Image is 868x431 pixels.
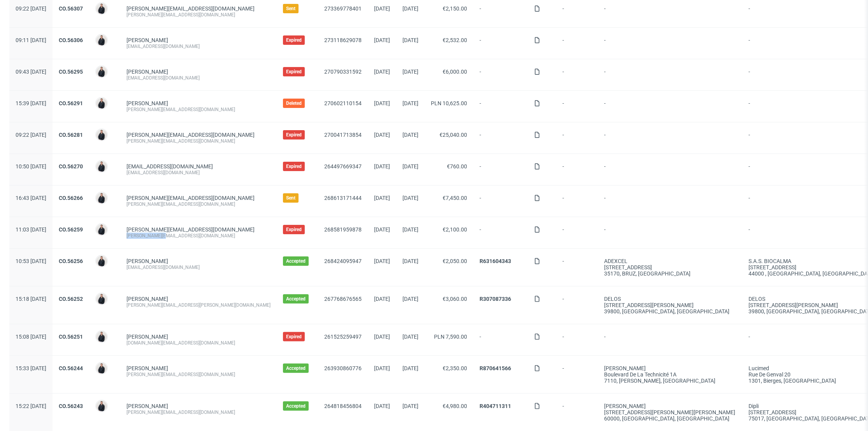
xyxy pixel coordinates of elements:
[480,226,522,239] span: -
[324,226,362,233] a: 268581959878
[402,258,418,264] span: [DATE]
[59,163,83,170] a: CO.56270
[16,69,46,75] span: 09:43 [DATE]
[604,163,736,176] span: -
[59,365,83,371] a: CO.56244
[443,296,467,302] span: €3,060.00
[402,334,418,340] span: [DATE]
[324,69,362,75] a: 270790331592
[127,409,271,415] div: [PERSON_NAME][EMAIL_ADDRESS][DOMAIN_NAME]
[127,403,168,409] a: [PERSON_NAME]
[604,365,736,371] div: [PERSON_NAME]
[324,132,362,138] a: 270041713854
[286,296,306,302] span: Accepted
[96,161,107,172] img: Adrian Margula
[127,100,168,106] a: [PERSON_NAME]
[16,100,46,106] span: 15:39 [DATE]
[324,100,362,106] a: 270602110154
[562,69,592,81] span: -
[480,69,522,81] span: -
[16,258,46,264] span: 10:53 [DATE]
[59,37,83,43] a: CO.56306
[127,233,271,239] div: [PERSON_NAME][EMAIL_ADDRESS][DOMAIN_NAME]
[480,403,511,409] a: R404711311
[59,5,83,12] a: CO.56307
[324,334,362,340] a: 261525259497
[562,403,592,422] span: -
[96,66,107,77] img: Adrian Margula
[562,195,592,207] span: -
[443,37,467,43] span: €2,532.00
[127,69,168,75] a: [PERSON_NAME]
[374,226,390,233] span: [DATE]
[127,258,168,264] a: [PERSON_NAME]
[480,296,511,302] a: R307087336
[480,163,522,176] span: -
[604,415,736,422] div: 60000, [GEOGRAPHIC_DATA] , [GEOGRAPHIC_DATA]
[16,296,46,302] span: 15:18 [DATE]
[127,5,255,12] a: [PERSON_NAME][EMAIL_ADDRESS][DOMAIN_NAME]
[286,195,295,201] span: Sent
[604,37,736,49] span: -
[604,270,736,277] div: 35170, BRUZ , [GEOGRAPHIC_DATA]
[374,100,390,106] span: [DATE]
[59,403,83,409] a: CO.56243
[402,132,418,138] span: [DATE]
[324,258,362,264] a: 268424095947
[127,340,271,346] div: [DOMAIN_NAME][EMAIL_ADDRESS][DOMAIN_NAME]
[443,69,467,75] span: €6,000.00
[562,226,592,239] span: -
[402,365,418,371] span: [DATE]
[96,224,107,235] img: Adrian Margula
[374,163,390,170] span: [DATE]
[604,264,736,270] div: [STREET_ADDRESS]
[59,258,83,264] a: CO.56256
[374,365,390,371] span: [DATE]
[443,365,467,371] span: €2,350.00
[443,258,467,264] span: €2,050.00
[374,296,390,302] span: [DATE]
[562,296,592,314] span: -
[324,5,362,12] a: 273369778401
[604,403,736,409] div: [PERSON_NAME]
[127,170,271,176] div: [EMAIL_ADDRESS][DOMAIN_NAME]
[324,195,362,201] a: 268613171444
[480,132,522,144] span: -
[374,5,390,12] span: [DATE]
[402,69,418,75] span: [DATE]
[480,5,522,18] span: -
[16,195,46,201] span: 16:43 [DATE]
[127,334,168,340] a: [PERSON_NAME]
[16,226,46,233] span: 11:03 [DATE]
[562,334,592,346] span: -
[443,5,467,12] span: €2,150.00
[604,258,736,264] div: ADEXCEL
[402,5,418,12] span: [DATE]
[604,378,736,384] div: 7110, [PERSON_NAME] , [GEOGRAPHIC_DATA]
[127,226,255,233] span: [PERSON_NAME][EMAIL_ADDRESS][DOMAIN_NAME]
[96,331,107,342] img: Adrian Margula
[59,334,83,340] a: CO.56251
[562,163,592,176] span: -
[127,43,271,49] div: [EMAIL_ADDRESS][DOMAIN_NAME]
[286,226,302,233] span: Expired
[127,163,213,170] span: [EMAIL_ADDRESS][DOMAIN_NAME]
[127,365,168,371] a: [PERSON_NAME]
[604,409,736,415] div: [STREET_ADDRESS][PERSON_NAME][PERSON_NAME]
[480,37,522,49] span: -
[127,195,255,201] span: [PERSON_NAME][EMAIL_ADDRESS][DOMAIN_NAME]
[604,226,736,239] span: -
[562,258,592,277] span: -
[604,195,736,207] span: -
[127,132,255,138] span: [PERSON_NAME][EMAIL_ADDRESS][DOMAIN_NAME]
[562,5,592,18] span: -
[562,365,592,384] span: -
[286,334,302,340] span: Expired
[286,5,295,12] span: Sent
[286,100,302,106] span: Deleted
[127,264,271,270] div: [EMAIL_ADDRESS][DOMAIN_NAME]
[374,69,390,75] span: [DATE]
[434,334,467,340] span: PLN 7,590.00
[443,226,467,233] span: €2,100.00
[374,403,390,409] span: [DATE]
